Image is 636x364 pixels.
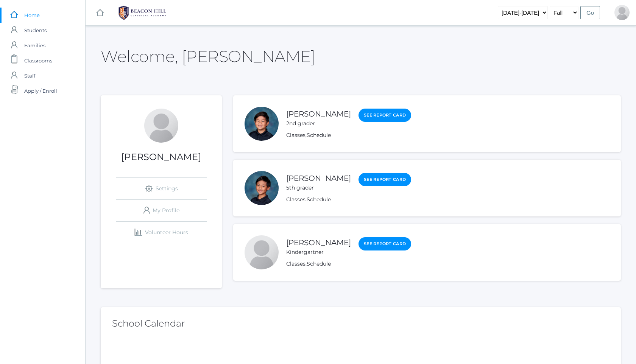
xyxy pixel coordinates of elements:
[114,3,171,22] img: BHCALogos-05-308ed15e86a5a0abce9b8dd61676a3503ac9727e845dece92d48e8588c001991.png
[116,222,207,243] a: Volunteer Hours
[286,184,351,192] div: 5th grader
[286,196,306,203] a: Classes
[144,109,178,143] div: Lew Soratorio
[101,152,222,162] h1: [PERSON_NAME]
[286,132,306,138] a: Classes
[286,248,351,256] div: Kindergartner
[286,238,351,247] a: [PERSON_NAME]
[286,109,351,118] a: [PERSON_NAME]
[24,83,57,98] span: Apply / Enroll
[116,200,207,221] a: My Profile
[245,107,279,141] div: Nico Soratorio
[286,120,351,128] div: 2nd grader
[24,38,45,53] span: Families
[245,171,279,205] div: Matteo Soratorio
[24,53,52,68] span: Classrooms
[286,174,351,183] a: [PERSON_NAME]
[112,319,609,328] h2: School Calendar
[24,68,35,83] span: Staff
[286,196,411,204] div: ,
[580,6,600,19] input: Go
[286,260,306,267] a: Classes
[101,48,315,65] h2: Welcome, [PERSON_NAME]
[286,131,411,139] div: ,
[286,260,411,268] div: ,
[116,178,207,199] a: Settings
[614,5,630,20] div: Lew Soratorio
[359,109,411,122] a: See Report Card
[245,235,279,269] div: Kailo Soratorio
[307,196,331,203] a: Schedule
[307,260,331,267] a: Schedule
[24,8,40,23] span: Home
[359,173,411,186] a: See Report Card
[307,132,331,138] a: Schedule
[359,237,411,250] a: See Report Card
[24,23,47,38] span: Students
